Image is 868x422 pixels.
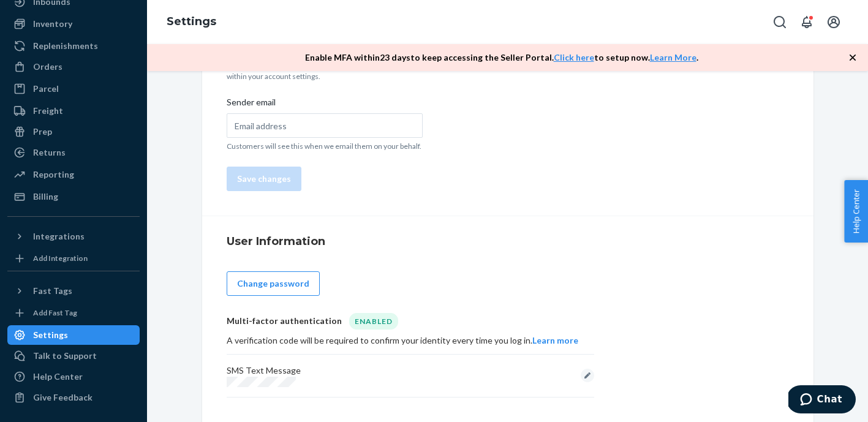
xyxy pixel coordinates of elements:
[227,233,789,249] h4: User Information
[33,350,97,362] div: Talk to Support
[33,146,66,159] div: Returns
[157,4,226,40] ol: breadcrumbs
[167,15,216,28] a: Settings
[33,371,83,383] div: Help Center
[33,40,98,52] div: Replenishments
[554,52,594,62] a: Click here
[532,334,578,347] button: Learn more
[7,346,140,366] button: Talk to Support
[349,313,398,330] div: Enabled
[227,334,594,347] div: A verification code will be required to confirm your identity every time you log in.
[7,187,140,206] a: Billing
[227,271,320,296] button: Change password
[33,168,74,181] div: Reporting
[227,113,423,138] input: Sender email
[794,10,819,34] button: Open notifications
[227,96,276,113] span: Sender email
[305,51,698,64] p: Enable MFA within 23 days to keep accessing the Seller Portal. to setup now. .
[7,143,140,162] a: Returns
[7,281,140,301] button: Fast Tags
[33,285,72,297] div: Fast Tags
[33,230,85,243] div: Integrations
[7,165,140,184] a: Reporting
[650,52,696,62] a: Learn More
[7,101,140,121] a: Freight
[33,253,88,263] div: Add Integration
[7,14,140,34] a: Inventory
[7,36,140,56] a: Replenishments
[33,329,68,341] div: Settings
[227,141,423,151] p: Customers will see this when we email them on your behalf.
[33,61,62,73] div: Orders
[227,315,342,327] p: Multi-factor authentication
[7,79,140,99] a: Parcel
[768,10,792,34] button: Open Search Box
[33,190,58,203] div: Billing
[581,369,594,382] button: Edit
[33,18,72,30] div: Inventory
[33,307,77,318] div: Add Fast Tag
[7,57,140,77] a: Orders
[7,388,140,407] button: Give Feedback
[844,180,868,243] button: Help Center
[7,227,140,246] button: Integrations
[33,126,52,138] div: Prep
[33,83,59,95] div: Parcel
[821,10,846,34] button: Open account menu
[7,325,140,345] a: Settings
[33,105,63,117] div: Freight
[7,306,140,320] a: Add Fast Tag
[7,122,140,141] a: Prep
[33,391,92,404] div: Give Feedback
[7,367,140,386] a: Help Center
[227,167,301,191] button: Save changes
[227,364,301,387] div: SMS Text Message
[788,385,856,416] iframe: Opens a widget where you can chat to one of our agents
[7,251,140,266] a: Add Integration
